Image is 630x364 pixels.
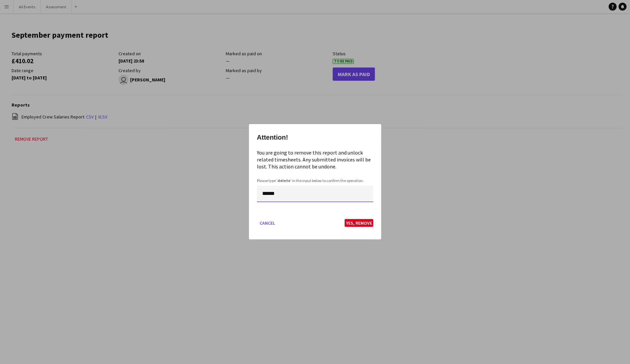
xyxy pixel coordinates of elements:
[257,149,373,171] mat-dialog-content: You are going to remove this report and unlock related timesheets. Any submitted invoices will be...
[257,218,278,229] button: Cancel
[345,219,373,227] button: Yes, Remove
[277,178,290,183] b: delete
[257,132,373,143] h1: Attention!
[257,178,373,183] div: Please type ' ' in the input below to confirm the operation.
